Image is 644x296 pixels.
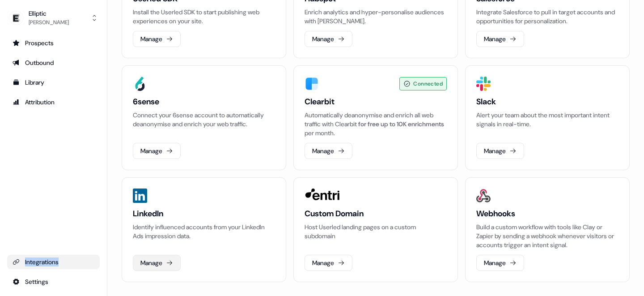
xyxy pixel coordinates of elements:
[476,255,524,271] button: Manage
[358,120,444,128] span: for free up to 10K enrichments
[476,96,619,107] h3: Slack
[133,96,275,107] h3: 6sense
[13,277,94,286] div: Settings
[133,208,275,219] h3: LinkedIn
[133,223,275,240] p: Identify influenced accounts from your LinkedIn Ads impression data.
[7,255,100,269] a: Go to integrations
[133,255,181,271] button: Manage
[133,143,181,159] button: Manage
[305,111,447,137] div: Automatically deanonymise and enrich all web traffic with Clearbit per month.
[7,56,100,70] a: Go to outbound experience
[29,9,69,18] div: Elliptic
[133,8,275,26] p: Install the Userled SDK to start publishing web experiences on your site.
[13,257,94,266] div: Integrations
[29,18,69,27] div: [PERSON_NAME]
[476,208,619,219] h3: Webhooks
[305,96,447,107] h3: Clearbit
[305,223,447,240] p: Host Userled landing pages on a custom subdomain
[7,275,100,289] a: Go to integrations
[133,31,181,47] button: Manage
[13,39,94,47] div: Prospects
[7,95,100,109] a: Go to attribution
[476,111,619,129] p: Alert your team about the most important intent signals in real-time.
[133,111,275,129] p: Connect your 6sense account to automatically deanonymise and enrich your web traffic.
[7,36,100,50] a: Go to prospects
[305,255,352,271] button: Manage
[13,98,94,107] div: Attribution
[305,143,352,159] button: Manage
[305,208,447,219] h3: Custom Domain
[413,79,443,88] span: Connected
[476,223,619,249] p: Build a custom workflow with tools like Clay or Zapier by sending a webhook whenever visitors or ...
[305,31,352,47] button: Manage
[13,58,94,67] div: Outbound
[476,31,524,47] button: Manage
[476,143,524,159] button: Manage
[7,75,100,90] a: Go to templates
[7,7,100,29] button: Elliptic[PERSON_NAME]
[13,78,94,87] div: Library
[476,8,619,26] p: Integrate Salesforce to pull in target accounts and opportunities for personalization.
[305,8,447,26] p: Enrich analytics and hyper-personalise audiences with [PERSON_NAME].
